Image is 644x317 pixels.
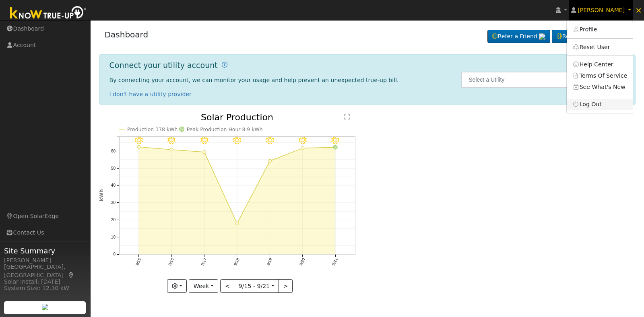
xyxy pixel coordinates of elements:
a: See What's New [567,81,633,93]
a: Profile [567,24,633,35]
text: 9/16 [167,257,175,267]
text: 30 [111,201,116,205]
a: Terms Of Service [567,70,633,81]
span: By connecting your account, we can monitor your usage and help prevent an unexpected true-up bill. [109,77,399,83]
img: retrieve [539,33,545,40]
i: 9/18 - Clear [233,137,241,145]
i: 9/19 - Clear [266,137,274,145]
text: 9/17 [200,257,207,267]
text: 9/20 [298,257,305,267]
a: Map [68,272,75,278]
div: [PERSON_NAME] [4,256,86,265]
a: Reset User [567,41,633,53]
button: 9/15 - 9/21 [234,279,279,293]
circle: onclick="" [137,145,140,148]
text: 9/15 [134,257,142,267]
img: retrieve [42,304,48,310]
span: [PERSON_NAME] [578,7,625,13]
circle: onclick="" [333,145,337,149]
text: 9/19 [266,257,273,267]
button: < [220,279,234,293]
circle: onclick="" [268,160,271,163]
a: Log Out [567,99,633,110]
button: Week [189,279,218,293]
img: Know True-Up [6,4,91,23]
i: 9/15 - Clear [135,137,143,145]
div: System Size: 12.10 kW [4,284,86,292]
input: Select a Utility [461,72,629,88]
a: Request a Cleaning [552,30,630,43]
a: Help Center [567,59,633,70]
text: Solar Production [201,112,273,122]
span: Site Summary [4,245,86,256]
text:  [344,113,350,120]
text: 40 [111,183,116,188]
text: 60 [111,149,116,153]
div: Solar Install: [DATE] [4,278,86,286]
text: 9/21 [331,257,339,267]
text: 9/18 [233,257,240,267]
text: 50 [111,166,116,171]
i: 9/21 - Clear [331,137,339,145]
button: > [279,279,293,293]
div: [GEOGRAPHIC_DATA], [GEOGRAPHIC_DATA] [4,263,86,280]
h1: Connect your utility account [109,61,218,70]
text: 10 [111,235,116,239]
text: Production 378 kWh [127,126,178,132]
text: kWh [99,189,104,202]
text: 20 [111,218,116,222]
circle: onclick="" [235,222,239,225]
a: Dashboard [105,30,149,39]
circle: onclick="" [301,147,304,150]
i: 9/20 - Clear [299,137,307,145]
i: 9/17 - Clear [200,137,208,145]
text: 0 [113,252,116,257]
circle: onclick="" [170,148,173,151]
text: Peak Production Hour 8.9 kWh [186,126,262,132]
a: I don't have a utility provider [109,91,192,97]
a: Refer a Friend [487,30,550,43]
span: × [635,5,642,15]
circle: onclick="" [202,150,206,154]
i: 9/16 - Clear [167,137,175,145]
